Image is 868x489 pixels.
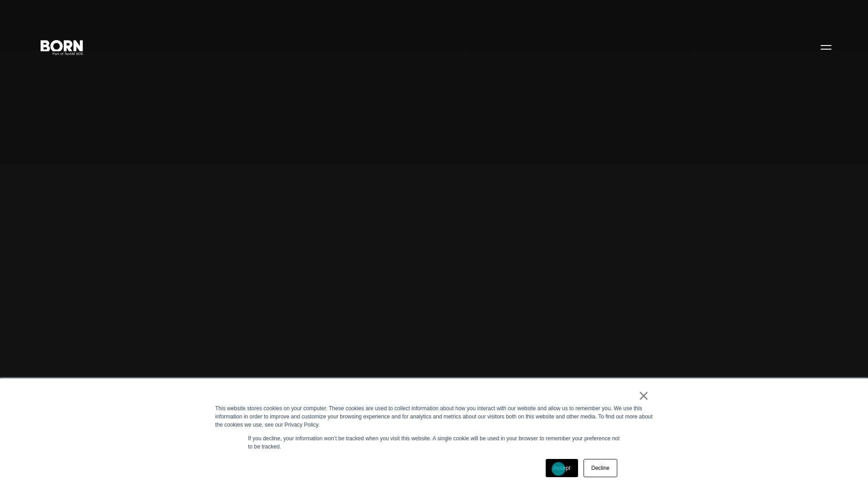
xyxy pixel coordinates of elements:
[584,459,617,477] a: Decline
[638,392,649,400] a: ×
[215,404,653,429] div: This website stores cookies on your computer. These cookies are used to collect information about...
[546,459,578,477] a: Accept
[815,37,837,56] button: Open
[248,434,620,451] p: If you decline, your information won’t be tracked when you visit this website. A single cookie wi...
